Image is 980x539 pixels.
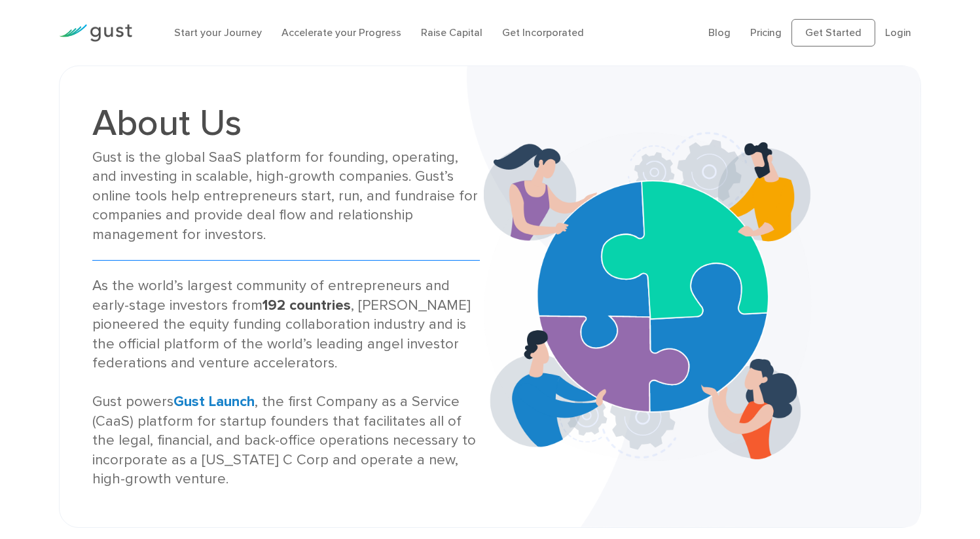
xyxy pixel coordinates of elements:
[92,276,481,489] div: As the world’s largest community of entrepreneurs and early-stage investors from , [PERSON_NAME] ...
[421,26,482,39] a: Raise Capital
[467,66,920,527] img: About Us Banner Bg
[502,26,584,39] a: Get Incorporated
[750,26,782,39] a: Pricing
[263,297,351,314] strong: 192 countries
[281,26,401,39] a: Accelerate your Progress
[173,393,255,410] a: Gust Launch
[174,26,262,39] a: Start your Journey
[885,26,911,39] a: Login
[708,26,731,39] a: Blog
[92,105,481,141] h1: About Us
[92,148,481,244] div: Gust is the global SaaS platform for founding, operating, and investing in scalable, high-growth ...
[791,19,875,46] a: Get Started
[59,24,132,42] img: Gust Logo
